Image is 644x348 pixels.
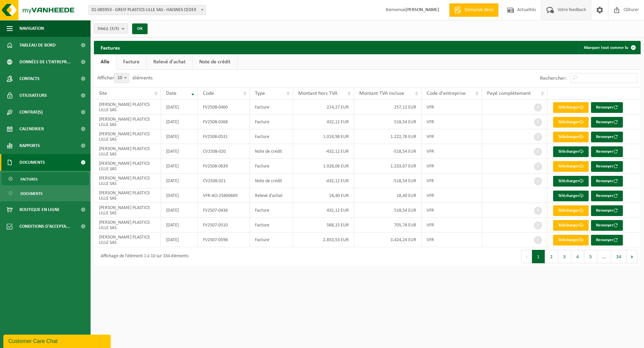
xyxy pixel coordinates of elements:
span: Code [203,91,214,96]
td: 257,12 EUR [354,100,422,115]
button: Renvoyer [591,235,623,246]
td: 3.424,24 EUR [354,232,422,247]
td: 1.222,78 EUR [354,129,422,144]
label: Rechercher: [540,76,567,81]
td: VFR [422,203,482,218]
button: Previous [521,250,532,263]
span: 10 [115,73,129,83]
td: 432,12 EUR [293,115,354,129]
td: Facture [250,115,293,129]
td: FV2508-0368 [198,115,250,129]
td: VFR [422,173,482,188]
a: Télécharger [553,205,589,216]
td: 2.853,53 EUR [293,232,354,247]
td: Note de crédit [250,144,293,159]
td: 705,78 EUR [354,218,422,232]
td: [DATE] [161,232,198,247]
td: [PERSON_NAME] PLASTICS LILLE SAS [94,218,161,232]
td: CV2508-020 [198,144,250,159]
button: Renvoyer [591,191,623,201]
a: Télécharger [553,117,589,128]
td: FV2508-0460 [198,100,250,115]
a: Télécharger [553,146,589,157]
td: [DATE] [161,173,198,188]
td: CV2508-021 [198,173,250,188]
td: Facture [250,159,293,173]
td: -518,54 EUR [354,144,422,159]
span: Site [99,91,107,96]
button: 3 [558,250,571,263]
a: Télécharger [553,102,589,113]
span: Boutique en ligne [19,201,60,218]
td: Facture [250,100,293,115]
a: Télécharger [553,161,589,172]
a: Demande devis [449,3,498,17]
td: 518,54 EUR [354,115,422,129]
td: VFR-AO-25800669 [198,188,250,203]
td: VFR [422,218,482,232]
td: VFR [422,159,482,173]
a: Factures [2,172,89,185]
span: Type [255,91,265,96]
strong: [PERSON_NAME] [406,7,439,12]
td: [PERSON_NAME] PLASTICS LILLE SAS [94,144,161,159]
td: [PERSON_NAME] PLASTICS LILLE SAS [94,188,161,203]
a: Télécharger [553,191,589,201]
td: [PERSON_NAME] PLASTICS LILLE SAS [94,100,161,115]
a: Alle [94,54,116,70]
button: Renvoyer [591,161,623,172]
span: Date [166,91,176,96]
button: OK [132,23,148,34]
td: FV2507-0510 [198,218,250,232]
td: [PERSON_NAME] PLASTICS LILLE SAS [94,129,161,144]
button: Renvoyer [591,146,623,157]
td: 432,12 EUR [293,203,354,218]
button: 1 [532,250,545,263]
span: Conditions d'accepta... [19,218,70,235]
td: 518,54 EUR [354,203,422,218]
td: Facture [250,232,293,247]
a: Facture [116,54,146,70]
td: [PERSON_NAME] PLASTICS LILLE SAS [94,203,161,218]
td: [DATE] [161,144,198,159]
td: 214,27 EUR [293,100,354,115]
td: VFR [422,144,482,159]
button: 4 [571,250,584,263]
button: Marquer tout comme lu [579,41,640,54]
a: Relevé d'achat [147,54,192,70]
span: Contacts [19,70,40,87]
button: 34 [611,250,627,263]
td: FV2507-0436 [198,203,250,218]
button: Renvoyer [591,132,623,142]
button: Next [627,250,637,263]
button: Site(s)(3/3) [94,23,128,33]
span: Montant hors TVA [298,91,337,96]
td: VFR [422,100,482,115]
td: Relevé d'achat [250,188,293,203]
td: Facture [250,129,293,144]
td: 18,40 EUR [293,188,354,203]
span: Site(s) [98,24,119,34]
td: [PERSON_NAME] PLASTICS LILLE SAS [94,232,161,247]
td: 1.233,67 EUR [354,159,422,173]
td: Facture [250,203,293,218]
button: Renvoyer [591,102,623,113]
span: Tableau de bord [19,37,56,54]
td: [PERSON_NAME] PLASTICS LILLE SAS [94,115,161,129]
label: Afficher éléments [97,75,153,81]
td: 588,15 EUR [293,218,354,232]
iframe: chat widget [3,333,112,348]
span: 01-085953 - GREIF PLASTICS LILLE SAS - HAISNES CEDEX [89,5,206,15]
span: Montant TVA incluse [359,91,404,96]
span: Code d'entreprise [427,91,466,96]
a: Télécharger [553,235,589,246]
button: Renvoyer [591,176,623,187]
span: Utilisateurs [19,87,47,104]
td: Facture [250,218,293,232]
td: VFR [422,129,482,144]
button: Renvoyer [591,117,623,128]
button: Renvoyer [591,205,623,216]
a: Documents [2,187,89,200]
